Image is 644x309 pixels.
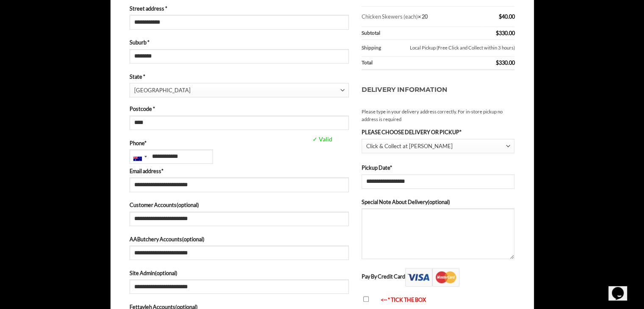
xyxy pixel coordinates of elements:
bdi: 330.00 [495,59,514,66]
div: Australia: +61 [130,150,149,163]
label: Special Note About Delivery [362,198,515,206]
label: Local Pickup (Free Click and Collect within 3 hours) [390,42,515,53]
img: Pay By Credit Card [405,268,459,287]
strong: × 20 [418,13,428,20]
label: PLEASE CHOOSE DELIVERY OR PICKUP [362,128,515,136]
th: Total [362,57,484,70]
label: State [130,72,349,81]
img: arrow-blink.gif [373,298,381,303]
label: Site Admin [130,269,349,277]
bdi: 330.00 [495,30,514,36]
h3: Delivery Information [362,76,515,104]
label: Suburb [130,38,349,47]
label: Pickup Date [362,163,515,172]
label: Email address [130,167,349,175]
span: $ [498,13,501,20]
label: Street address [130,4,349,13]
span: New South Wales [134,83,340,97]
span: (optional) [182,236,205,243]
span: $ [495,59,498,66]
font: <-- * TICK THE BOX [381,296,426,303]
span: ✓ Valid [310,135,394,144]
span: (optional) [155,270,177,276]
small: Please type in your delivery address correctly. For in-store pickup no address is required [362,108,515,123]
span: (optional) [428,199,450,205]
th: Subtotal [362,27,484,40]
span: $ [495,30,498,36]
input: <-- * TICK THE BOX [363,296,369,302]
td: Chicken Skewers (each) [362,7,484,27]
bdi: 40.00 [498,13,514,20]
label: Customer Accounts [130,201,349,209]
label: Postcode [130,105,349,113]
label: AAButchery Accounts [130,235,349,243]
span: Click & Collect at Abu Ahmad Butchery [362,139,515,154]
span: State [130,83,349,97]
label: Phone [130,139,349,147]
iframe: chat widget [608,275,636,301]
th: Shipping [362,40,387,57]
span: (optional) [177,201,199,208]
label: Pay By Credit Card [362,273,459,280]
span: Click & Collect at Abu Ahmad Butchery [366,139,506,153]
